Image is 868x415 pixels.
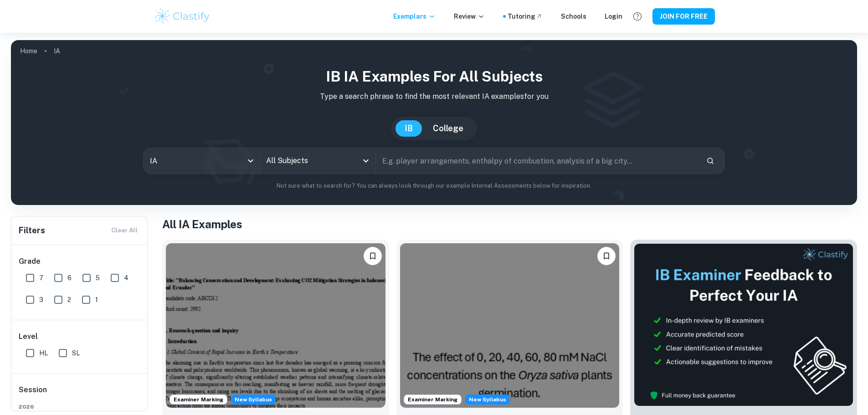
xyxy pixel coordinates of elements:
[404,395,461,404] span: Examiner Marking
[424,120,473,137] button: College
[703,153,718,169] button: Search
[561,11,586,21] a: Schools
[19,331,141,342] h6: Level
[18,91,850,102] p: Type a search phrase to find the most relevant IA examples for you
[39,348,48,358] span: HL
[360,154,372,167] button: Open
[231,395,276,405] span: New Syllabus
[400,243,620,408] img: ESS IA example thumbnail: To what extent do diPerent NaCl concentr
[393,11,436,21] p: Exemplars
[605,11,622,21] a: Login
[652,8,715,25] button: JOIN FOR FREE
[18,66,850,87] h1: IB IA examples for all subjects
[162,216,857,232] h1: All IA Examples
[19,384,141,403] h6: Session
[508,11,543,21] a: Tutoring
[96,273,100,283] span: 5
[18,181,850,190] p: Not sure what to search for? You can always look through our example Internal Assessments below f...
[72,348,80,358] span: SL
[11,40,857,205] img: profile cover
[170,395,227,404] span: Examiner Marking
[39,273,43,283] span: 7
[124,273,128,283] span: 4
[19,256,141,267] h6: Grade
[231,395,276,405] div: Starting from the May 2026 session, the ESS IA requirements have changed. We created this exempla...
[454,11,485,21] p: Review
[395,120,422,137] button: IB
[465,395,510,405] div: Starting from the May 2026 session, the ESS IA requirements have changed. We created this exempla...
[597,247,616,265] button: Please log in to bookmark exemplars
[19,403,141,411] span: 2026
[376,148,699,174] input: E.g. player arrangements, enthalpy of combustion, analysis of a big city...
[144,148,259,174] div: IA
[154,7,211,26] img: Clastify logo
[364,247,382,265] button: Please log in to bookmark exemplars
[54,46,60,56] p: IA
[39,295,43,305] span: 3
[95,295,98,305] span: 1
[166,243,385,408] img: ESS IA example thumbnail: To what extent do CO2 emissions contribu
[465,395,510,405] span: New Syllabus
[67,273,72,283] span: 6
[67,295,71,305] span: 2
[20,45,37,57] a: Home
[19,224,45,237] h6: Filters
[634,243,853,406] img: Thumbnail
[630,9,645,24] button: Help and Feedback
